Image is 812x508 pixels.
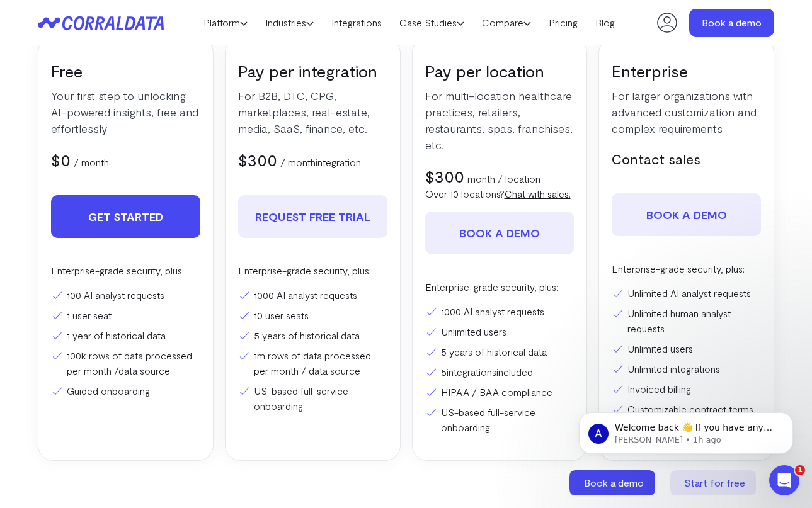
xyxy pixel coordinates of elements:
[425,212,575,254] a: Book a demo
[425,324,575,339] li: Unlimited users
[51,195,200,238] a: Get Started
[323,13,391,32] a: Integrations
[425,186,575,201] p: Over 10 locations?
[51,383,200,398] li: Guided onboarding
[238,195,387,238] a: REQUEST FREE TRIAL
[560,386,812,474] iframe: Intercom notifications message
[238,288,387,303] li: 1000 AI analyst requests
[238,150,277,169] span: $300
[51,150,71,169] span: $0
[51,328,200,343] li: 1 year of historical data
[670,470,758,495] a: Start for free
[256,13,323,32] a: Industries
[238,308,387,323] li: 10 user seats
[612,381,761,397] li: Invoiced billing
[51,87,200,137] p: Your first step to unlocking AI-powered insights, free and effortlessly
[425,166,464,186] span: $300
[74,155,109,170] p: / month
[612,193,761,236] a: Book a demo
[195,13,256,32] a: Platform
[540,13,586,32] a: Pricing
[118,364,170,376] a: data source
[51,348,200,378] li: 100k rows of data processed per month /
[684,477,745,488] span: Start for free
[238,328,387,343] li: 5 years of historical data
[425,87,575,153] p: For multi-location healthcare practices, retailers, restaurants, spas, franchises, etc.
[391,13,473,32] a: Case Studies
[584,477,644,488] span: Book a demo
[238,348,387,378] li: 1m rows of data processed per month / data source
[238,60,387,81] h3: Pay per integration
[569,470,658,495] a: Book a demo
[447,366,496,378] a: integrations
[612,361,761,376] li: Unlimited integrations
[51,288,200,303] li: 100 AI analyst requests
[425,405,575,435] li: US-based full-service onboarding
[425,385,575,400] li: HIPAA / BAA compliance
[425,304,575,319] li: 1000 AI analyst requests
[425,344,575,359] li: 5 years of historical data
[612,341,761,356] li: Unlimited users
[473,13,540,32] a: Compare
[586,13,624,32] a: Blog
[612,60,761,81] h3: Enterprise
[51,308,200,323] li: 1 user seat
[238,383,387,414] li: US-based full-service onboarding
[51,60,200,81] h3: Free
[612,87,761,137] p: For larger organizations with advanced customization and complex requirements
[612,286,761,301] li: Unlimited AI analyst requests
[612,149,761,168] h5: Contact sales
[316,156,361,168] a: integration
[612,261,761,276] p: Enterprise-grade security, plus:
[612,306,761,336] li: Unlimited human analyst requests
[425,279,575,295] p: Enterprise-grade security, plus:
[280,155,361,170] p: / month
[238,263,387,278] p: Enterprise-grade security, plus:
[425,60,575,81] h3: Pay per location
[505,188,571,200] a: Chat with sales.
[238,87,387,137] p: For B2B, DTC, CPG, marketplaces, real-estate, media, SaaS, finance, etc.
[769,465,799,495] iframe: Intercom live chat
[425,364,575,380] li: 5 included
[467,171,540,186] p: month / location
[795,465,805,475] span: 1
[51,263,200,278] p: Enterprise-grade security, plus:
[689,9,774,37] a: Book a demo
